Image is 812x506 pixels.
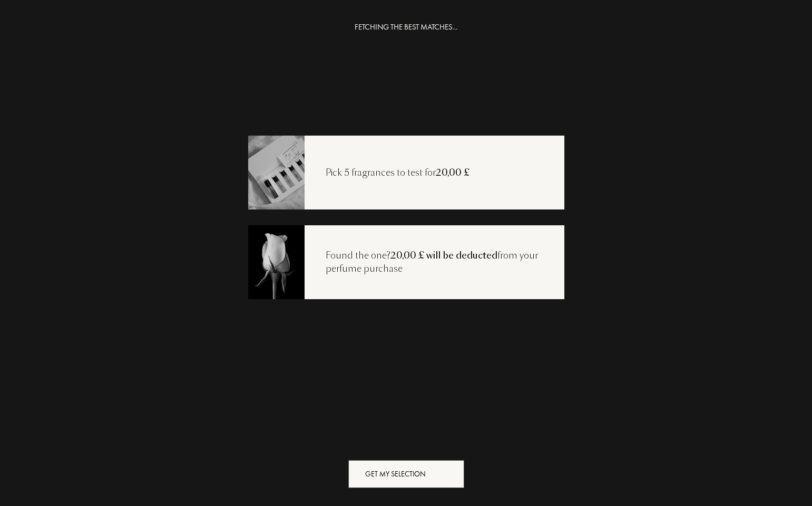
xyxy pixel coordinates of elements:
div: FETCHING THE BEST MATCHES... [355,21,457,33]
span: 20,00 £ [436,166,469,179]
div: Found the one? from your perfume purchase [305,249,564,276]
div: Pick 5 fragrances to test for [305,166,491,180]
div: Get my selection [348,460,464,488]
div: animation [438,463,459,484]
img: recoload3.png [248,224,305,300]
img: recoload1.png [248,134,305,210]
span: 20,00 £ will be deducted [390,249,497,262]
